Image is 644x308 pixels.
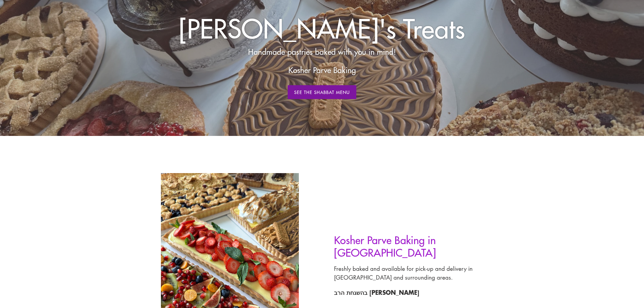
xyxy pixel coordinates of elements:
p: Kosher Parve Baking [184,64,460,76]
p: Freshly baked and available for pick-up and delivery in [GEOGRAPHIC_DATA] and surrounding areas. [334,264,506,282]
p: Handmade pastries baked with you in mind! [184,46,460,58]
strong: בהשגחת הרב [PERSON_NAME] [334,288,419,297]
h2: [PERSON_NAME]'s Treats [138,12,506,43]
a: See The Shabbat Menu: Weekly Menu [288,85,357,99]
h2: Kosher Parve Baking in [GEOGRAPHIC_DATA] [334,234,506,259]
